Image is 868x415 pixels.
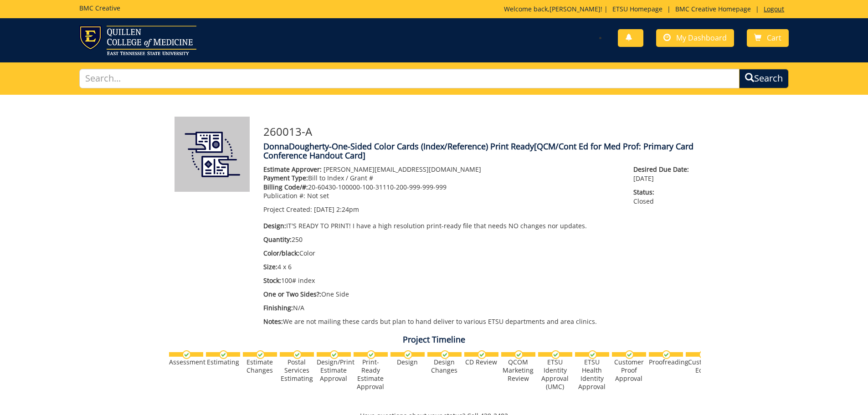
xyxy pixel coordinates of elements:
[330,350,339,359] img: checkmark
[514,350,523,359] img: checkmark
[314,205,359,214] span: [DATE] 2:24pm
[263,290,321,298] span: One or Two Sides?:
[263,165,322,174] span: Estimate Approver:
[427,358,462,374] div: Design Changes
[263,221,286,230] span: Design:
[263,205,312,214] span: Project Created:
[608,5,667,13] a: ETSU Homepage
[354,358,388,391] div: Print-Ready Estimate Approval
[759,5,789,13] a: Logout
[649,358,683,366] div: Proofreading
[633,188,693,197] span: Status:
[263,249,620,258] p: Color
[182,350,191,359] img: checkmark
[633,188,693,206] p: Closed
[676,33,727,43] span: My Dashboard
[263,317,620,326] p: We are not mailing these cards but plan to hand deliver to various ETSU departments and area clin...
[263,303,620,313] p: N/A
[612,358,646,383] div: Customer Proof Approval
[464,358,498,366] div: CD Review
[671,5,755,13] a: BMC Creative Homepage
[256,350,265,359] img: checkmark
[550,5,601,13] a: [PERSON_NAME]
[263,174,620,183] p: Bill to Index / Grant #
[263,183,620,192] p: 20-60430-100000-100-31110-200-999-999-999
[390,358,425,366] div: Design
[662,350,671,359] img: checkmark
[263,290,620,299] p: One Side
[633,165,693,174] span: Desired Due Date:
[263,317,283,326] span: Notes:
[168,335,701,344] h4: Project Timeline
[263,141,693,161] span: [QCM/Cont Ed for Med Prof: Primary Card Conference Handout Card]
[767,33,781,43] span: Cart
[280,358,314,383] div: Postal Services Estimating
[79,69,740,88] input: Search...
[263,249,299,257] span: Color/black:
[293,350,302,359] img: checkmark
[538,358,572,391] div: ETSU Identity Approval (UMC)
[206,358,240,366] div: Estimating
[551,350,560,359] img: checkmark
[79,26,196,55] img: ETSU logo
[263,174,308,182] span: Payment Type:
[263,126,694,138] h3: 260013-A
[263,142,694,160] h4: DonnaDougherty-One-Sided Color Cards (Index/Reference) Print Ready
[169,358,203,366] div: Assessment
[575,358,609,391] div: ETSU Health Identity Approval
[307,191,329,200] span: Not set
[263,191,305,200] span: Publication #:
[263,276,620,285] p: 100# index
[501,358,535,383] div: QCOM Marketing Review
[263,276,281,285] span: Stock:
[263,165,620,174] p: [PERSON_NAME][EMAIL_ADDRESS][DOMAIN_NAME]
[656,29,734,47] a: My Dashboard
[263,235,620,244] p: 250
[625,350,634,359] img: checkmark
[219,350,228,359] img: checkmark
[699,350,708,359] img: checkmark
[263,183,308,191] span: Billing Code/#:
[686,358,720,374] div: Customer Edits
[478,350,486,359] img: checkmark
[404,350,412,359] img: checkmark
[317,358,351,383] div: Design/Print Estimate Approval
[367,350,375,359] img: checkmark
[263,262,277,271] span: Size:
[504,5,789,14] p: Welcome back, ! | | |
[441,350,449,359] img: checkmark
[739,69,789,88] button: Search
[175,117,250,192] img: Product featured image
[633,165,693,183] p: [DATE]
[263,262,620,272] p: 4 x 6
[243,358,277,374] div: Estimate Changes
[263,221,620,231] p: IT'S READY TO PRINT! I have a high resolution print-ready file that needs NO changes nor updates.
[263,235,292,244] span: Quantity:
[79,5,120,11] h5: BMC Creative
[588,350,597,359] img: checkmark
[747,29,789,47] a: Cart
[263,303,293,312] span: Finishing:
